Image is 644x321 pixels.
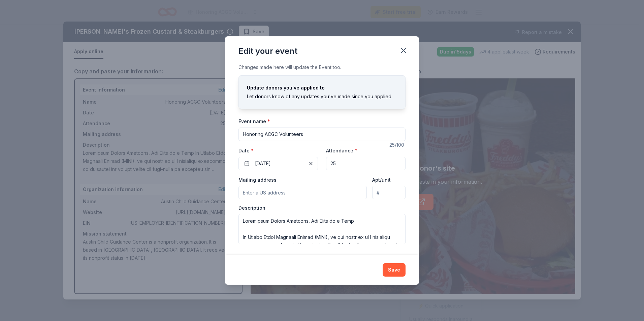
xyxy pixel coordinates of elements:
[238,205,265,211] label: Description
[238,147,318,154] label: Date
[383,263,406,277] button: Save
[238,177,277,183] label: Mailing address
[238,128,406,141] input: Spring Fundraiser
[238,63,406,71] div: Changes made here will update the Event too.
[238,46,297,57] div: Edit your event
[238,214,406,244] textarea: Loremipsum Dolors Ametcons, Adi Elits do e Temp In Utlabo Etdol Magnaali Enimad (MINI), ve qui no...
[238,157,318,170] button: [DATE]
[372,177,391,183] label: Apt/unit
[238,118,270,125] label: Event name
[326,157,406,170] input: 20
[247,93,397,101] div: Let donors know of any updates you've made since you applied.
[238,186,367,199] input: Enter a US address
[326,147,357,154] label: Attendance
[247,84,397,92] div: Update donors you've applied to
[372,186,406,199] input: #
[389,141,406,149] div: 25 /100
